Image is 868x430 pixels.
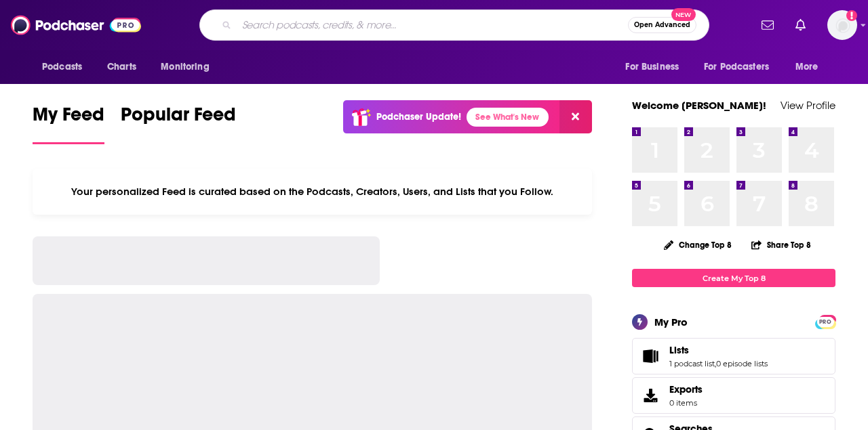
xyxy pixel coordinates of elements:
[121,103,236,134] span: Popular Feed
[817,316,833,326] a: PRO
[790,14,811,37] a: Show notifications dropdown
[669,359,715,368] a: 1 podcast list
[632,269,835,287] a: Create My Top 8
[33,103,104,134] span: My Feed
[756,14,779,37] a: Show notifications dropdown
[695,54,789,80] button: open menu
[376,111,461,123] p: Podchaser Update!
[42,58,82,77] span: Podcasts
[161,58,209,77] span: Monitoring
[33,169,592,215] div: Your personalized Feed is curated based on the Podcasts, Creators, Users, and Lists that you Follow.
[467,108,549,127] a: See What's New
[199,9,709,41] div: Search podcasts, credits, & more...
[781,99,835,112] a: View Profile
[98,54,144,80] a: Charts
[671,8,696,21] span: New
[669,344,768,356] a: Lists
[846,10,857,21] svg: Add a profile image
[715,359,716,368] span: ,
[632,99,766,112] a: Welcome [PERSON_NAME]!
[669,383,703,395] span: Exports
[625,58,679,77] span: For Business
[786,54,835,80] button: open menu
[121,103,236,144] a: Popular Feed
[669,344,689,356] span: Lists
[11,12,141,38] img: Podchaser - Follow, Share and Rate Podcasts
[669,398,703,408] span: 0 items
[33,54,100,80] button: open menu
[827,10,857,40] button: Show profile menu
[616,54,696,80] button: open menu
[151,54,226,80] button: open menu
[637,347,664,366] a: Lists
[704,58,769,77] span: For Podcasters
[795,58,818,77] span: More
[33,103,104,144] a: My Feed
[817,317,833,327] span: PRO
[628,17,696,33] button: Open AdvancedNew
[827,10,857,40] span: Logged in as amandalamPR
[751,232,812,258] button: Share Top 8
[632,377,835,414] a: Exports
[237,14,628,36] input: Search podcasts, credits, & more...
[634,22,690,28] span: Open Advanced
[827,10,857,40] img: User Profile
[656,236,740,253] button: Change Top 8
[654,316,688,328] div: My Pro
[637,386,664,405] span: Exports
[107,58,136,77] span: Charts
[632,338,835,374] span: Lists
[716,359,768,368] a: 0 episode lists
